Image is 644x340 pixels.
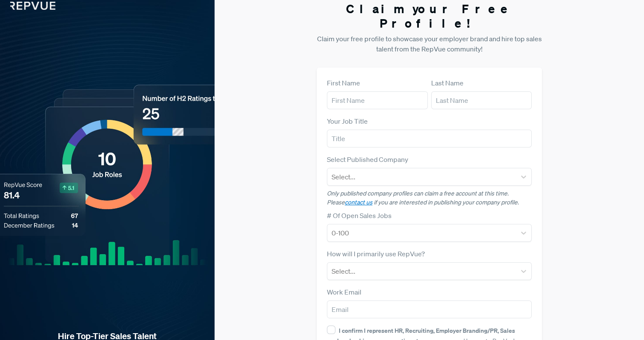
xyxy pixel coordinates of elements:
[327,116,368,126] label: Your Job Title
[327,78,360,88] label: First Name
[317,34,542,54] p: Claim your free profile to showcase your employer brand and hire top sales talent from the RepVue...
[327,189,532,207] p: Only published company profiles can claim a free account at this time. Please if you are interest...
[431,78,464,88] label: Last Name
[345,198,372,206] a: contact us
[327,91,428,109] input: First Name
[327,130,532,147] input: Title
[327,154,408,164] label: Select Published Company
[327,210,392,221] label: # Of Open Sales Jobs
[431,91,532,109] input: Last Name
[327,300,532,318] input: Email
[327,249,425,259] label: How will I primarily use RepVue?
[327,287,361,297] label: Work Email
[317,2,542,30] h3: Claim your Free Profile!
